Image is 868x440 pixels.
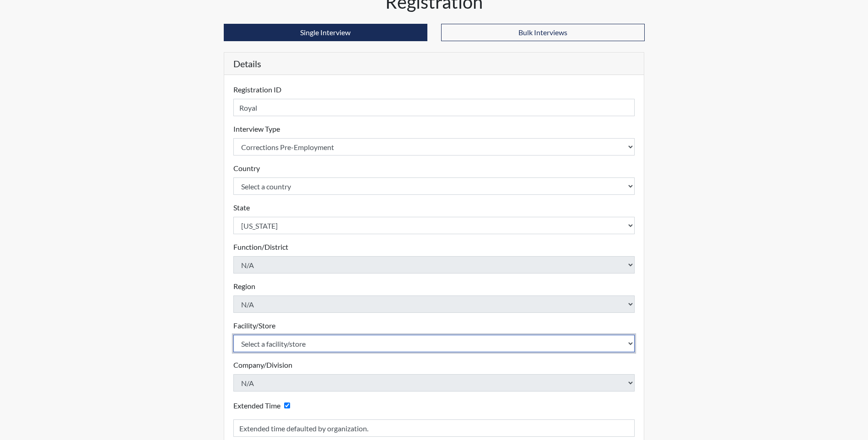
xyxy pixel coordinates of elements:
[224,53,644,75] h5: Details
[441,24,645,41] button: Bulk Interviews
[233,241,288,252] label: Function/District
[233,84,281,95] label: Registration ID
[224,24,427,41] button: Single Interview
[233,202,250,213] label: State
[233,123,280,134] label: Interview Type
[233,360,292,370] label: Company/Division
[233,419,635,437] input: Reason for Extension
[233,400,280,411] label: Extended Time
[233,320,275,331] label: Facility/Store
[233,99,635,116] input: Insert a Registration ID, which needs to be a unique alphanumeric value for each interviewee
[233,163,260,174] label: Country
[233,399,294,412] div: Checking this box will provide the interviewee with an accomodation of extra time to answer each ...
[233,281,255,292] label: Region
